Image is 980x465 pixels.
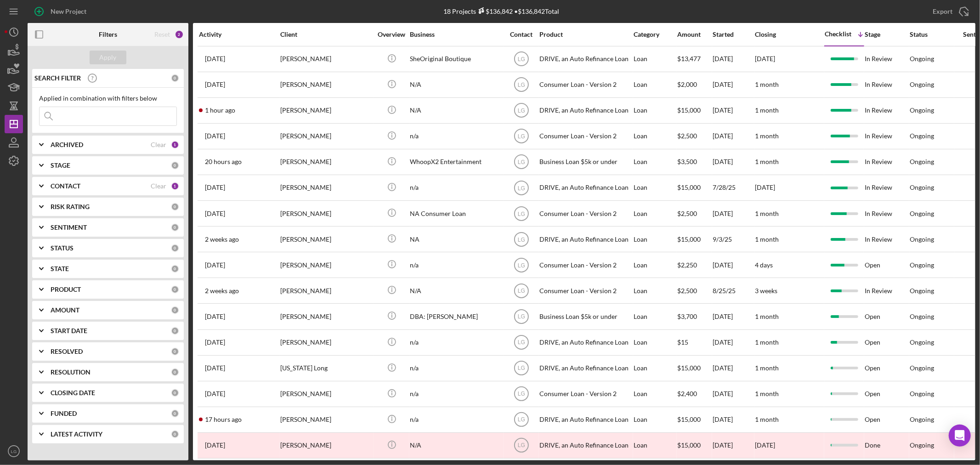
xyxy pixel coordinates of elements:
[865,201,909,226] div: In Review
[713,124,754,148] div: [DATE]
[51,203,90,210] b: RISK RATING
[51,306,79,314] b: AMOUNT
[51,141,83,148] b: ARCHIVED
[634,253,676,277] div: Loan
[517,133,525,140] text: LG
[713,253,754,277] div: [DATE]
[280,278,372,303] div: [PERSON_NAME]
[713,330,754,355] div: [DATE]
[539,304,631,329] div: Business Loan $5k or under
[205,81,225,88] time: 2025-09-15 18:59
[205,210,225,217] time: 2025-09-10 20:20
[280,124,372,148] div: [PERSON_NAME]
[410,278,502,303] div: N/A
[410,201,502,226] div: NA Consumer Loan
[865,31,909,38] div: Stage
[539,98,631,123] div: DRIVE, an Auto Refinance Loan
[755,364,779,372] time: 1 month
[410,433,502,458] div: N/A
[755,31,824,38] div: Closing
[713,73,754,97] div: [DATE]
[634,382,676,406] div: Loan
[910,390,934,397] div: Ongoing
[410,150,502,174] div: WhoopX2 Entertainment
[539,201,631,226] div: Consumer Loan - Version 2
[713,304,754,329] div: [DATE]
[5,442,23,460] button: LG
[910,158,934,165] div: Ongoing
[910,107,934,114] div: Ongoing
[171,327,179,335] div: 0
[755,261,773,269] time: 4 days
[517,340,525,346] text: LG
[825,30,851,38] div: Checklist
[205,107,235,114] time: 2025-09-17 15:43
[51,286,81,293] b: PRODUCT
[634,31,676,38] div: Category
[517,391,525,397] text: LG
[517,82,525,88] text: LG
[280,201,372,226] div: [PERSON_NAME]
[171,74,179,82] div: 0
[410,330,502,355] div: n/a
[517,417,525,423] text: LG
[713,408,754,432] div: [DATE]
[39,95,177,102] div: Applied in combination with filters below
[90,51,126,64] button: Apply
[517,159,525,165] text: LG
[755,55,775,62] time: [DATE]
[634,356,676,380] div: Loan
[410,253,502,277] div: n/a
[410,304,502,329] div: DBA: [PERSON_NAME]
[865,253,909,277] div: Open
[910,184,934,191] div: Ongoing
[713,47,754,71] div: [DATE]
[713,433,754,458] div: [DATE]
[865,73,909,97] div: In Review
[205,313,225,320] time: 2025-09-15 00:19
[374,31,409,38] div: Overview
[713,278,754,303] div: 8/25/25
[539,73,631,97] div: Consumer Loan - Version 2
[205,339,225,346] time: 2025-09-15 17:56
[280,150,372,174] div: [PERSON_NAME]
[755,235,779,243] time: 1 month
[634,330,676,355] div: Loan
[539,433,631,458] div: DRIVE, an Auto Refinance Loan
[517,365,525,372] text: LG
[171,409,179,418] div: 0
[713,176,754,200] div: 7/28/25
[634,304,676,329] div: Loan
[755,390,779,397] time: 1 month
[865,356,909,380] div: Open
[755,80,779,88] time: 1 month
[539,278,631,303] div: Consumer Loan - Version 2
[677,261,697,269] span: $2,250
[539,47,631,71] div: DRIVE, an Auto Refinance Loan
[677,210,697,217] span: $2,500
[539,330,631,355] div: DRIVE, an Auto Refinance Loan
[476,7,513,15] div: $136,842
[410,176,502,200] div: n/a
[755,415,779,423] time: 1 month
[51,162,70,169] b: STAGE
[634,47,676,71] div: Loan
[539,176,631,200] div: DRIVE, an Auto Refinance Loan
[280,330,372,355] div: [PERSON_NAME]
[205,364,225,372] time: 2025-09-15 18:18
[865,433,909,458] div: Done
[865,47,909,71] div: In Review
[634,227,676,251] div: Loan
[444,7,560,15] div: 18 Projects • $136,842 Total
[517,262,525,268] text: LG
[865,150,909,174] div: In Review
[205,184,225,191] time: 2025-09-10 12:33
[205,236,239,243] time: 2025-09-03 21:25
[154,31,170,38] div: Reset
[634,433,676,458] div: Loan
[539,408,631,432] div: DRIVE, an Auto Refinance Loan
[910,236,934,243] div: Ongoing
[634,73,676,97] div: Loan
[910,261,934,269] div: Ongoing
[910,442,934,449] div: Ongoing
